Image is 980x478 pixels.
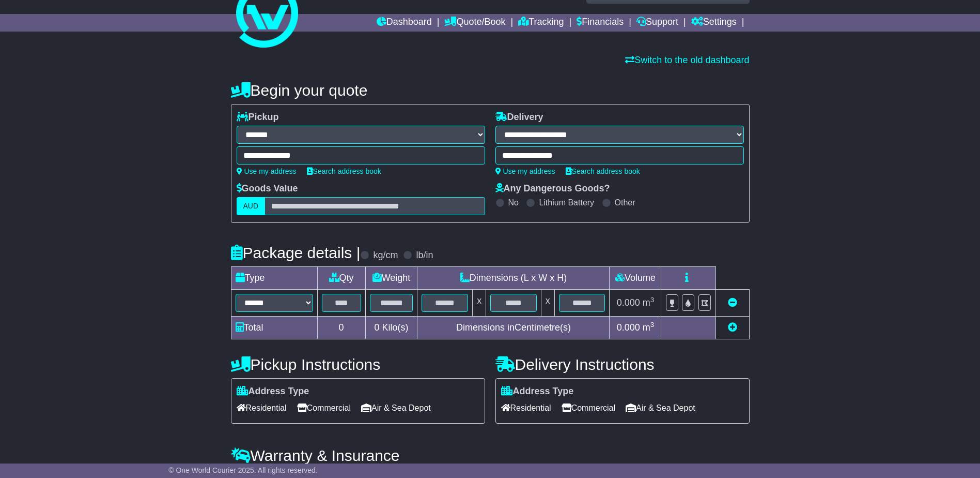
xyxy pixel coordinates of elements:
a: Support [636,14,678,32]
td: Dimensions in Centimetre(s) [417,317,610,339]
a: Use my address [495,167,555,175]
label: kg/cm [373,250,398,261]
td: Qty [317,267,365,290]
td: x [473,290,486,317]
a: Switch to the old dashboard [625,55,749,65]
a: Dashboard [377,14,432,32]
label: Address Type [237,386,309,397]
h4: Package details | [231,244,361,261]
a: Remove this item [728,297,737,308]
h4: Delivery Instructions [495,356,750,373]
a: Settings [691,14,737,32]
label: No [508,198,519,207]
a: Search address book [307,167,381,175]
label: Pickup [237,112,279,123]
td: 0 [317,317,365,339]
td: Dimensions (L x W x H) [417,267,610,290]
a: Search address book [566,167,640,175]
span: m [643,322,655,333]
span: Residential [237,400,287,416]
label: Any Dangerous Goods? [495,183,610,195]
a: Add new item [728,322,737,333]
td: Total [231,317,317,339]
label: lb/in [416,250,433,261]
span: 0 [374,322,379,333]
label: Address Type [501,386,574,397]
td: Kilo(s) [365,317,417,339]
label: AUD [237,197,266,215]
span: 0.000 [617,322,640,333]
td: Volume [610,267,661,290]
sup: 3 [650,296,655,304]
label: Goods Value [237,183,298,195]
td: x [541,290,554,317]
td: Type [231,267,317,290]
span: 0.000 [617,297,640,308]
span: Residential [501,400,551,416]
sup: 3 [650,321,655,328]
a: Tracking [518,14,564,32]
a: Quote/Book [444,14,505,32]
label: Lithium Battery [539,198,594,207]
span: © One World Courier 2025. All rights reserved. [168,466,318,474]
td: Weight [365,267,417,290]
h4: Begin your quote [231,82,750,99]
h4: Pickup Instructions [231,356,485,373]
a: Use my address [237,167,297,175]
a: Financials [577,14,624,32]
label: Other [615,198,635,207]
label: Delivery [495,112,543,123]
span: m [643,297,655,308]
span: Air & Sea Depot [361,400,431,416]
h4: Warranty & Insurance [231,447,750,464]
span: Air & Sea Depot [626,400,695,416]
span: Commercial [297,400,351,416]
span: Commercial [562,400,615,416]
